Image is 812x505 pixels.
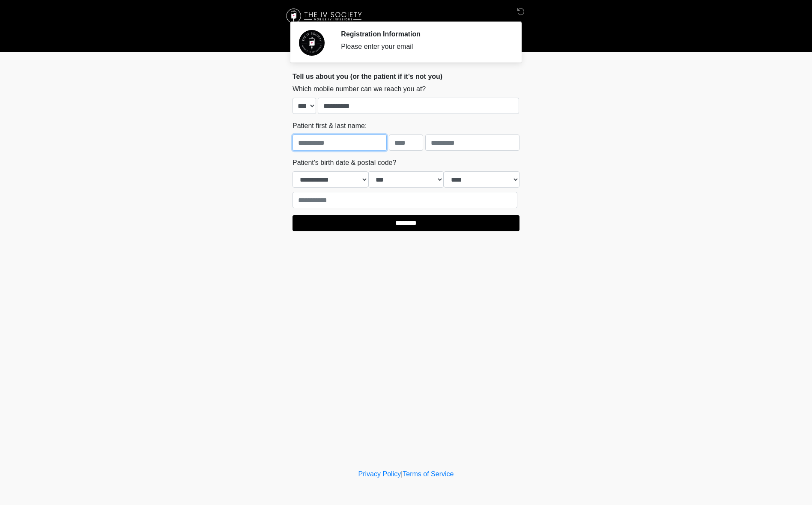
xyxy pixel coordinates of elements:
label: Which mobile number can we reach you at? [293,84,426,94]
a: Privacy Policy [358,470,401,478]
h2: Registration Information [341,30,507,38]
a: | [401,470,403,478]
div: Please enter your email [341,42,507,52]
h2: Tell us about you (or the patient if it's not you) [293,72,519,81]
a: Terms of Service [403,470,454,478]
label: Patient first & last name: [293,121,367,131]
img: The IV Society Logo [284,6,366,26]
img: Agent Avatar [299,30,325,56]
label: Patient's birth date & postal code? [293,158,396,168]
